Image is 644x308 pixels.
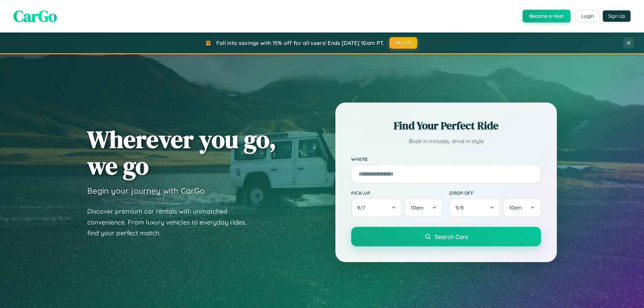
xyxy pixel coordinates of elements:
[87,186,205,196] h3: Begin your journey with CarGo
[503,198,541,217] button: 10am
[411,204,424,211] span: 10am
[87,206,255,239] p: Discover premium car rentals with unmatched convenience. From luxury vehicles to everyday rides, ...
[576,10,599,22] button: Login
[449,198,500,217] button: 9/8
[389,37,418,49] button: FALL15
[351,190,443,196] label: Pick-up
[357,204,369,211] span: 9 / 7
[351,227,541,246] button: Search Cars
[13,5,57,27] span: CarGo
[603,10,631,22] button: Sign Up
[351,198,402,217] button: 9/7
[449,190,541,196] label: Drop-off
[216,40,384,46] span: Fall into savings with 15% off for all users! Ends [DATE] 10am PT.
[87,126,276,179] h1: Wherever you go, we go
[405,198,443,217] button: 10am
[435,233,468,240] span: Search Cars
[351,136,541,146] p: Book in minutes, drive in style
[509,204,522,211] span: 10am
[455,204,467,211] span: 9 / 8
[523,10,571,22] button: Become a Host
[351,156,541,162] label: Where
[351,118,541,133] h2: Find Your Perfect Ride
